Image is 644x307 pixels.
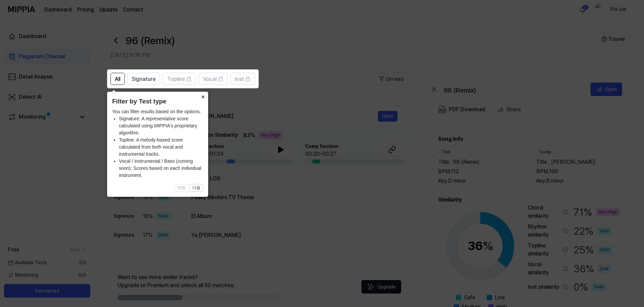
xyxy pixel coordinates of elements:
button: All [110,73,125,85]
button: Signature [127,73,160,85]
button: Inst [230,73,255,85]
li: Topline: A melody-based score calculated from both vocal and instrumental tracks. [119,136,203,158]
button: Close [197,92,208,101]
header: Filter by Test type [112,97,203,106]
span: All [115,75,120,83]
span: Inst [235,75,244,83]
button: Topline [163,73,196,85]
button: 다음 [190,184,203,192]
div: You can filter results based on the options. [112,108,203,179]
span: Vocal [203,75,217,83]
li: Signature: A representative score calculated using MIPPIA's proprietary algorithm. [119,115,203,136]
button: Vocal [199,73,228,85]
span: Signature [132,75,156,83]
span: Topline [167,75,185,83]
li: Vocal / Instrumental / Bass (coming soon): Scores based on each individual instrument. [119,158,203,179]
